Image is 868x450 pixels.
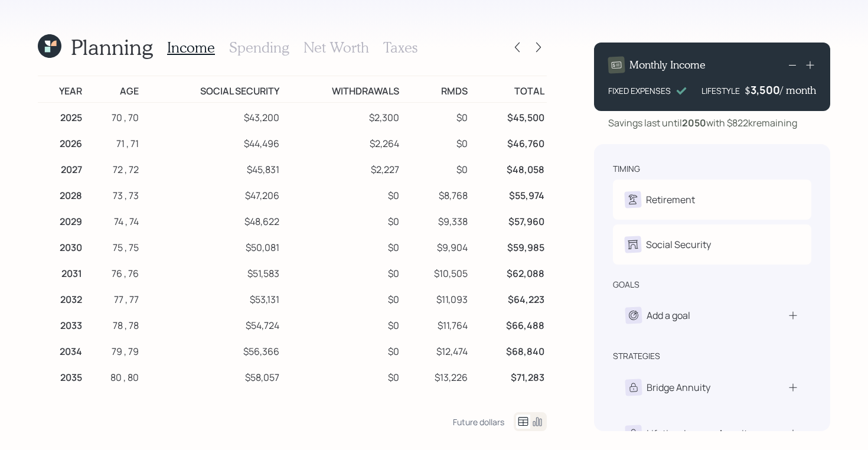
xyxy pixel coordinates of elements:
[141,76,281,103] td: Social Security
[402,207,469,233] td: $9,338
[282,337,402,363] td: $0
[470,181,547,207] td: $55,974
[84,259,142,285] td: 76 , 76
[282,389,402,415] td: $0
[402,76,469,103] td: RMDs
[84,155,142,181] td: 72 , 72
[402,155,469,181] td: $0
[647,426,752,441] div: Lifetime Income Annuity
[383,39,417,56] h3: Taxes
[38,259,84,285] td: 2031
[282,155,402,181] td: $2,227
[84,389,142,415] td: 81 , 81
[646,193,695,207] div: Retirement
[613,163,640,175] div: timing
[470,207,547,233] td: $57,960
[38,181,84,207] td: 2028
[38,155,84,181] td: 2027
[84,181,142,207] td: 73 , 73
[84,337,142,363] td: 79 , 79
[402,389,469,415] td: $13,950
[402,363,469,389] td: $13,226
[470,76,547,103] td: Total
[282,76,402,103] td: Withdrawals
[38,103,84,129] td: 2025
[141,363,281,389] td: $58,057
[608,116,797,130] div: Savings last until with $822k remaining
[141,129,281,155] td: $44,496
[701,84,740,97] div: LIFESTYLE
[402,103,469,129] td: $0
[470,363,547,389] td: $71,283
[470,311,547,337] td: $66,488
[229,39,289,56] h3: Spending
[470,259,547,285] td: $62,088
[38,76,84,103] td: Year
[141,311,281,337] td: $54,724
[282,311,402,337] td: $0
[282,233,402,259] td: $0
[470,129,547,155] td: $46,760
[608,84,671,97] div: FIXED EXPENSES
[470,103,547,129] td: $45,500
[38,129,84,155] td: 2026
[38,337,84,363] td: 2034
[282,181,402,207] td: $0
[84,129,142,155] td: 71 , 71
[84,285,142,311] td: 77 , 77
[141,207,281,233] td: $48,622
[750,83,780,97] div: 3,500
[647,380,710,394] div: Bridge Annuity
[38,207,84,233] td: 2029
[402,129,469,155] td: $0
[402,181,469,207] td: $8,768
[84,233,142,259] td: 75 , 75
[141,103,281,129] td: $43,200
[402,259,469,285] td: $10,505
[84,76,142,103] td: Age
[470,337,547,363] td: $68,840
[470,233,547,259] td: $59,985
[84,311,142,337] td: 78 , 78
[282,363,402,389] td: $0
[613,279,639,291] div: goals
[282,129,402,155] td: $2,264
[38,233,84,259] td: 2030
[282,103,402,129] td: $2,300
[141,285,281,311] td: $53,131
[38,285,84,311] td: 2032
[282,207,402,233] td: $0
[402,311,469,337] td: $11,764
[647,308,690,322] div: Add a goal
[745,84,750,97] h4: $
[304,39,369,56] h3: Net Worth
[629,58,706,71] h4: Monthly Income
[646,237,711,252] div: Social Security
[71,34,153,60] h1: Planning
[453,416,504,428] div: Future dollars
[402,233,469,259] td: $9,904
[84,207,142,233] td: 74 , 74
[167,39,215,56] h3: Income
[141,337,281,363] td: $56,366
[470,155,547,181] td: $48,058
[141,233,281,259] td: $50,081
[780,84,816,97] h4: / month
[84,103,142,129] td: 70 , 70
[141,181,281,207] td: $47,206
[682,116,706,129] b: 2050
[470,285,547,311] td: $64,223
[38,311,84,337] td: 2033
[613,350,660,362] div: strategies
[282,259,402,285] td: $0
[141,259,281,285] td: $51,583
[38,389,84,415] td: 2036
[141,155,281,181] td: $45,831
[402,285,469,311] td: $11,093
[38,363,84,389] td: 2035
[282,285,402,311] td: $0
[141,389,281,415] td: $59,799
[402,337,469,363] td: $12,474
[470,389,547,415] td: $73,749
[84,363,142,389] td: 80 , 80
